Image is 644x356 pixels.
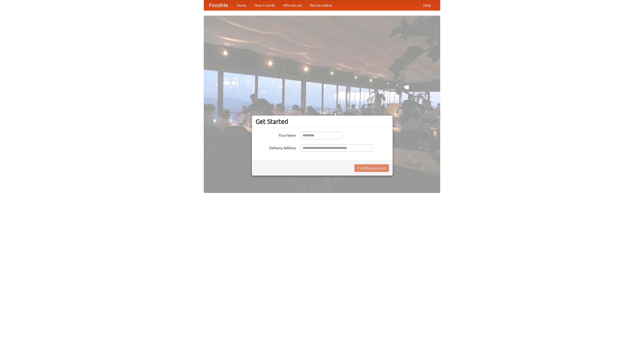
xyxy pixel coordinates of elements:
label: Delivery Address [256,144,296,150]
label: Your Name [256,132,296,138]
button: Find Restaurants! [354,164,389,172]
a: Who we are [279,0,306,10]
a: How it works [251,0,279,10]
a: Help [419,0,435,10]
h3: Get Started [256,118,389,125]
a: Recipe videos [306,0,336,10]
a: FoodMe [204,0,233,10]
a: Home [233,0,251,10]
